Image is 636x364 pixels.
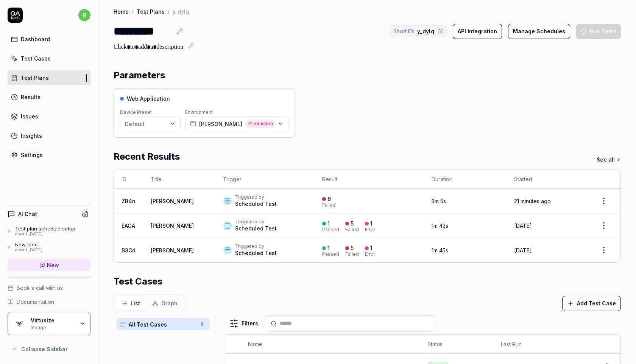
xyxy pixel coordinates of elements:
div: Error [365,252,375,257]
th: Last Run [493,335,572,354]
div: Virtusize [31,317,75,324]
span: New [47,261,59,269]
div: 1 [327,220,330,227]
time: 1m 43s [432,222,448,229]
button: API Integration [453,24,502,39]
th: ID [114,170,143,189]
th: Name [240,335,420,354]
span: All Test Cases [129,320,196,328]
span: r [78,9,90,21]
div: Triggered by [235,194,277,200]
a: Insights [8,128,90,143]
th: Status [420,335,493,354]
div: Test Plans [21,74,49,82]
a: Book a call with us [8,284,90,292]
button: [PERSON_NAME]Production [185,116,288,131]
span: 6 [198,320,207,329]
time: 21 minutes ago [514,198,551,204]
div: Passed [322,227,339,232]
a: Issues [8,109,90,124]
th: Duration [424,170,506,189]
div: Failed [322,203,336,207]
label: Device Preset [120,109,152,115]
a: Home [114,8,129,15]
a: Test Plans [137,8,165,15]
a: [PERSON_NAME] [151,247,194,254]
button: r [78,8,90,23]
button: Collapse Sidebar [8,341,90,356]
div: Scheduled Test [235,249,277,257]
div: Issues [21,112,38,120]
time: 3m 5s [432,198,446,204]
div: Settings [21,151,43,159]
div: Default [125,120,145,128]
a: ZB4n [122,198,136,204]
th: Started [507,170,587,189]
button: Add Test Case [562,296,621,311]
img: Virtusize Logo [12,317,26,330]
div: Failed [345,227,359,232]
a: Documentation [8,298,90,306]
a: [PERSON_NAME] [151,198,194,204]
div: Test plan schedule setup [15,226,75,232]
a: B3Cd [122,247,136,254]
button: Manage Schedules [508,24,570,39]
a: EAGA [122,222,135,229]
button: Graph [146,296,184,310]
div: 1 [370,220,373,227]
span: Web Application [127,95,170,103]
div: Triggered by [235,243,277,249]
div: Insights [21,132,42,140]
div: Error [365,227,375,232]
h2: Parameters [114,68,165,82]
div: Scheduled Test [235,200,277,208]
a: Test plan schedule setupabout [DATE] [8,226,90,237]
div: Dashboard [21,35,50,43]
div: Results [21,93,41,101]
div: y_dylq [173,8,189,15]
h4: AI Chat [18,210,37,218]
time: [DATE] [514,222,532,229]
th: Title [143,170,215,189]
button: Default [120,116,181,131]
div: 5 [351,220,354,227]
th: Result [315,170,424,189]
div: Scheduled Test [235,225,277,232]
button: Run Tests [576,24,621,39]
div: about [DATE] [15,247,42,253]
a: Test Plans [8,70,90,85]
th: Trigger [215,170,315,189]
div: Passed [322,252,339,257]
div: Failed [345,252,359,257]
span: Book a call with us [17,284,63,292]
button: Filters [225,316,263,331]
time: [DATE] [514,247,532,254]
span: Collapse Sidebar [21,345,68,353]
div: 5 [351,245,354,252]
span: Short ID: [393,27,414,35]
div: 1 [327,245,330,252]
a: See all [597,156,621,163]
button: List [115,296,146,310]
label: Environment [185,109,213,115]
a: [PERSON_NAME] [151,222,194,229]
div: 1 [370,245,373,252]
h2: Recent Results [114,150,180,163]
div: / [132,8,134,15]
time: 1m 45s [432,247,448,254]
div: New chat [15,241,42,247]
div: Test Cases [21,54,51,62]
a: Results [8,90,90,104]
a: Settings [8,148,90,162]
div: about [DATE] [15,232,75,237]
div: Triggered by [235,219,277,225]
h2: Test Cases [114,275,162,288]
button: Virtusize LogoVirtusizeInpage [8,312,90,335]
span: Graph [161,299,178,307]
a: New [8,259,90,271]
span: List [131,299,140,307]
div: / [168,8,170,15]
a: Test Cases [8,51,90,66]
span: Documentation [17,298,54,306]
a: Dashboard [8,32,90,47]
